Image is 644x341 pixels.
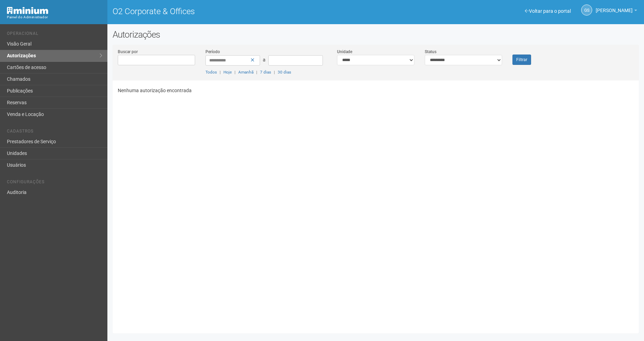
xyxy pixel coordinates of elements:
a: 7 dias [260,70,271,75]
li: Cadastros [7,129,102,136]
li: Configurações [7,179,102,187]
label: Status [425,49,436,55]
label: Período [205,49,220,55]
label: Buscar por [118,49,138,55]
a: Amanhã [238,70,253,75]
a: 30 dias [278,70,291,75]
div: Painel do Administrador [7,14,102,20]
span: a [263,57,266,62]
a: Todos [205,70,217,75]
label: Unidade [337,49,352,55]
a: Voltar para o portal [525,8,571,14]
button: Filtrar [512,55,531,65]
span: | [256,70,257,75]
span: | [220,70,221,75]
h2: Autorizações [113,29,639,40]
a: GS [581,4,592,16]
span: | [234,70,236,75]
h1: O2 Corporate & Offices [113,7,371,16]
span: Gabriela Souza [596,1,633,13]
img: Minium [7,7,48,14]
p: Nenhuma autorização encontrada [118,87,634,94]
li: Operacional [7,31,102,38]
span: | [274,70,275,75]
a: [PERSON_NAME] [596,9,637,14]
a: Hoje [223,70,232,75]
